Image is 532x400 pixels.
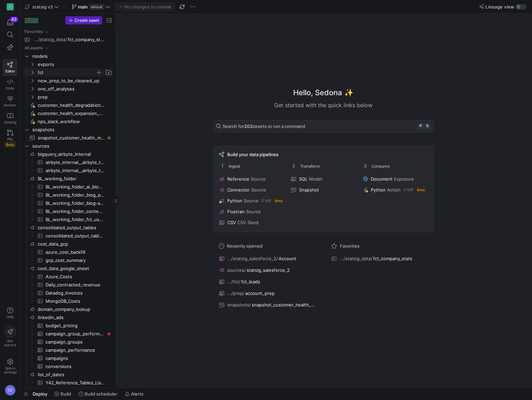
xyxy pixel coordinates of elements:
[32,52,112,60] span: models
[23,264,113,272] a: cost_data_google_sheet​​​​​​​​
[46,330,105,338] span: campaign_group_performance​​​​​​​​​
[23,346,113,354] div: Press SPACE to select this row.
[227,290,245,296] span: .../prep/
[38,314,112,321] span: linkedin_ads​​​​​​​​
[4,120,16,124] span: Catalog
[7,3,14,10] div: S
[217,277,317,286] button: .../fct/fct_leads
[23,240,113,248] a: cost_data_gcp​​​​​​​​
[218,197,285,205] button: PythonSource0 leftBeta
[361,175,429,183] button: DocumentExposure
[227,243,263,249] span: Recently opened
[23,101,113,109] div: Press SPACE to select this row.
[78,4,88,10] span: main
[403,187,413,192] span: 0 left
[222,123,305,129] span: Search for assets or run a command
[23,44,113,52] div: Press SPACE to select this row.
[131,391,144,397] span: Alerts
[23,150,113,158] a: bigquery_airbyte_Internal​​​​​​​​
[251,176,266,182] span: Source
[227,152,279,157] span: Build your data pipelines
[213,101,434,109] div: Get started with the quick links below
[227,209,245,214] span: Fivetran
[23,330,113,338] div: Press SPACE to select this row.
[32,142,112,150] span: sources
[23,379,113,387] a: Y42_Reference_Tables_List_of_dates​​​​​​​​​
[23,158,113,166] a: airbyte_internal__airbyte_tmp_sxu_OpportunityHistory​​​​​​​​​
[23,158,113,166] div: Press SPACE to select this row.
[23,166,113,174] div: Press SPACE to select this row.
[485,4,514,10] span: Lineage view
[289,175,357,183] button: SQLModel
[23,36,113,44] a: .../statsig_data/fct_company_stats
[23,60,113,68] div: Press SPACE to select this row.
[76,388,120,400] button: Build scheduler
[227,279,240,284] span: .../fct/
[237,220,259,225] span: CSV Seed
[309,176,322,182] span: Model
[23,199,113,207] div: Press SPACE to select this row.
[46,346,105,354] span: campaign_performance​​​​​​​​​
[227,176,249,182] span: Reference
[251,187,266,193] span: Source
[23,370,113,379] div: Press SPACE to select this row.
[23,215,113,223] a: BL_working_folder_fct_user_stats​​​​​​​​​
[371,176,393,182] span: Document
[387,187,401,193] span: Action
[293,87,353,98] h1: Hello, Sedona ✨
[4,339,16,347] span: Get started
[394,176,414,182] span: Exposure
[23,223,113,232] div: Press SPACE to select this row.
[371,187,386,193] span: Python
[10,17,18,22] div: 43
[23,199,113,207] a: BL_working_folder_blog-author-emails​​​​​​​​​
[23,142,113,150] div: Press SPACE to select this row.
[23,134,113,142] div: Press SPACE to select this row.
[3,76,17,93] a: Code
[23,93,113,101] div: Press SPACE to select this row.
[23,354,113,362] a: campaigns​​​​​​​​​
[23,109,113,117] div: Press SPACE to select this row.
[217,254,317,263] button: .../statsig_salesforce_2/Account
[46,281,105,289] span: Daily_contracted_revenue​​​​​​​​​
[65,16,102,24] button: Create asset
[46,232,105,240] span: consolidated_output_tables_domains_by_firsttouch​​​​​​​​​
[70,2,112,11] button: maindefault
[5,385,16,396] div: SD
[340,243,360,249] span: Favorites
[38,175,112,183] span: BL_working_folder​​​​​​​​
[244,123,253,129] strong: 202
[38,101,105,109] span: customer_health_degradation_slack_workflow​​​​​
[46,363,105,370] span: conversions​​​​​​​​​
[23,183,113,191] div: Press SPACE to select this row.
[38,61,112,68] span: exports
[23,126,113,134] div: Press SPACE to select this row.
[4,366,17,374] span: Space settings
[74,18,99,23] span: Create asset
[23,52,113,60] div: Press SPACE to select this row.
[38,150,112,158] span: bigquery_airbyte_Internal​​​​​​​​
[38,240,112,248] span: cost_data_gcp​​​​​​​​
[23,77,113,85] div: Press SPACE to select this row.
[85,391,117,397] span: Build scheduler
[218,207,285,216] button: FivetranSource
[361,186,429,194] button: PythonAction0 leftBeta
[227,187,250,193] span: Connector
[38,110,105,117] span: customer_health_expansion_slack_workflow​​​​​
[373,256,412,261] span: fct_company_stats
[23,85,113,93] div: Press SPACE to select this row.
[3,16,17,29] button: 43
[23,150,113,158] div: Press SPACE to select this row.
[23,264,113,272] div: Press SPACE to select this row.
[3,93,17,110] a: Monitor
[38,224,112,232] span: consolidated_output_tables​​​​​​​​
[23,248,113,256] div: Press SPACE to select this row.
[46,248,105,256] span: azure_cost_backfill​​​​​​​​​
[416,187,426,193] span: Beta
[3,110,17,127] a: Catalog
[217,300,317,309] button: snapshots/snapshot_customer_health_metrics
[425,123,431,129] kbd: k
[46,289,105,297] span: Datadog_Invoices​​​​​​​​​
[38,85,112,93] span: one_off_analyses
[227,302,251,307] span: snapshots/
